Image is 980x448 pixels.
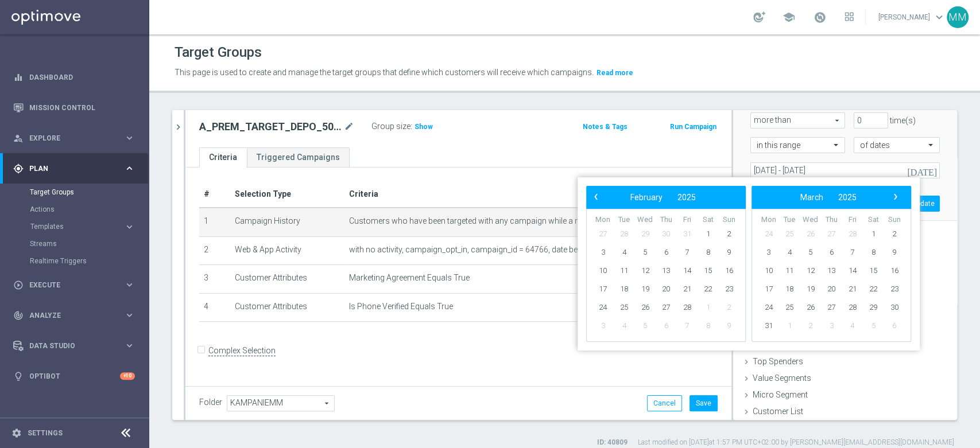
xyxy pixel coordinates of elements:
[13,372,135,381] button: lightbulb Optibot +10
[780,225,799,243] span: 25
[890,116,916,125] span: time(s)
[592,215,614,225] th: weekday
[699,225,717,243] span: 1
[699,298,717,317] span: 1
[13,311,135,320] button: track_changes Analyze keyboard_arrow_right
[720,262,738,280] span: 16
[615,280,633,298] span: 18
[410,122,412,131] label: :
[822,298,840,317] span: 27
[13,341,135,350] div: Data Studio keyboard_arrow_right
[843,225,862,243] span: 28
[199,236,230,265] td: 2
[759,243,777,262] span: 3
[801,317,819,335] span: 2
[124,221,135,232] i: keyboard_arrow_right
[759,262,777,280] span: 10
[578,177,920,350] bs-daterangepicker-container: calendar
[124,279,135,290] i: keyboard_arrow_right
[230,293,344,322] td: Customer Attributes
[30,235,148,252] div: Streams
[173,122,184,133] i: chevron_right
[885,317,904,335] span: 6
[800,193,823,202] span: March
[247,147,350,167] a: Triggered Campaigns
[13,134,135,143] button: person_search Explore keyboard_arrow_right
[753,357,803,366] span: Top Spenders
[780,317,799,335] span: 1
[29,342,124,349] span: Data Studio
[623,190,670,205] button: February
[594,298,612,317] span: 24
[13,341,124,351] div: Data Studio
[28,430,63,437] a: Settings
[615,243,633,262] span: 4
[670,190,703,205] button: 2025
[647,395,682,411] button: Cancel
[656,215,677,225] th: weekday
[753,390,808,399] span: Micro Segment
[636,298,654,317] span: 26
[30,184,148,201] div: Target Groups
[594,262,612,280] span: 10
[657,280,675,298] span: 20
[780,243,799,262] span: 4
[199,265,230,294] td: 3
[831,190,864,205] button: 2025
[124,340,135,351] i: keyboard_arrow_right
[13,73,135,82] div: equalizer Dashboard
[589,190,737,205] bs-datepicker-navigation-view: ​ ​ ​
[13,92,135,123] div: Mission Control
[657,225,675,243] span: 30
[750,137,845,153] ng-select: in this range
[29,312,124,319] span: Analyze
[780,298,799,317] span: 25
[13,62,135,92] div: Dashboard
[636,280,654,298] span: 19
[30,239,119,248] a: Streams
[907,165,938,176] i: [DATE]
[758,215,779,225] th: weekday
[843,262,862,280] span: 14
[30,256,119,266] a: Realtime Triggers
[877,9,947,26] a: [PERSON_NAME]keyboard_arrow_down
[842,215,863,225] th: weekday
[120,372,135,380] div: +10
[30,223,124,230] div: Templates
[13,281,135,290] button: play_circle_outline Execute keyboard_arrow_right
[630,193,663,202] span: February
[636,317,654,335] span: 5
[864,243,882,262] span: 8
[636,243,654,262] span: 5
[753,373,811,383] span: Value Segments
[885,280,904,298] span: 23
[678,243,696,262] span: 7
[678,317,696,335] span: 7
[615,317,633,335] span: 4
[838,193,857,202] span: 2025
[657,298,675,317] span: 27
[588,189,603,204] span: ‹
[888,189,903,204] span: ›
[13,133,24,143] i: person_search
[199,181,230,208] th: #
[885,243,904,262] span: 9
[699,243,717,262] span: 8
[29,92,135,123] a: Mission Control
[199,398,222,407] label: Folder
[30,201,148,218] div: Actions
[124,310,135,321] i: keyboard_arrow_right
[172,110,184,144] button: chevron_right
[677,193,696,202] span: 2025
[13,72,24,83] i: equalizer
[821,215,842,225] th: weekday
[13,361,135,391] div: Optibot
[13,310,124,321] div: Analyze
[175,68,594,77] span: This page is used to create and manage the target groups that define which customers will receive...
[718,215,739,225] th: weekday
[199,147,247,167] a: Criteria
[720,317,738,335] span: 9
